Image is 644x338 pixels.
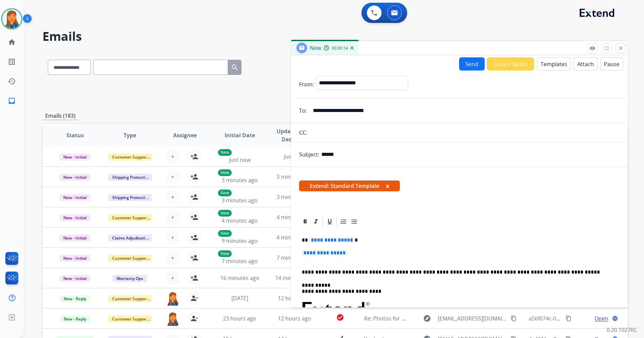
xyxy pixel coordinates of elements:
mat-icon: language [612,315,618,321]
h2: Emails [42,30,628,43]
span: 3 minutes ago [277,193,313,201]
span: 14 minutes ago [275,274,314,282]
div: Bullet List [349,217,359,227]
span: [EMAIL_ADDRESS][DOMAIN_NAME] [438,314,507,322]
span: New - Initial [59,194,91,201]
span: [DATE] [231,294,248,302]
span: New - Initial [59,234,91,242]
img: agent-avatar [166,291,180,306]
span: 3 minutes ago [277,173,313,180]
span: 12 hours ago [278,294,311,302]
span: New - Initial [59,153,91,161]
span: Shipping Protection [108,174,154,181]
span: Status [66,131,84,139]
span: 7 minutes ago [222,257,258,265]
span: Re: Photos for claim [364,315,415,322]
mat-icon: person_add [190,213,198,221]
button: Secure Notes [487,57,534,71]
span: 7 minutes ago [277,254,313,261]
span: 00:00:14 [332,46,348,51]
p: Emails (183) [42,112,78,120]
button: x [386,182,389,190]
span: New - Reply [60,295,90,302]
span: 3 minutes ago [222,197,258,204]
span: Assignee [173,131,197,139]
mat-icon: person_add [190,274,198,282]
div: Ordered List [339,217,349,227]
span: + [171,152,174,161]
span: Extend: Standard Template [299,180,400,191]
button: + [166,190,180,204]
span: Claims Adjudication [108,234,154,242]
span: Customer Support [108,255,152,262]
span: Customer Support [108,295,152,302]
div: Bold [300,217,310,227]
div: Underline [325,217,335,227]
span: + [171,193,174,201]
span: + [171,213,174,221]
span: Initial Date [225,131,255,139]
p: New [218,250,232,257]
span: Shipping Protection [108,194,154,201]
span: New - Initial [59,174,91,181]
span: + [171,254,174,262]
span: New - Initial [59,275,91,282]
mat-icon: search [231,63,239,72]
span: Just now [284,153,305,160]
p: New [218,149,232,156]
p: New [218,169,232,176]
span: 4 minutes ago [277,214,313,221]
mat-icon: explore [423,314,431,322]
span: New - Initial [59,214,91,221]
p: New [218,230,232,237]
span: 3 minutes ago [222,176,258,184]
button: + [166,231,180,244]
span: New - Initial [59,255,91,262]
span: a56f074c-0ea3-424f-832e-94f3610f5ecc [529,315,626,322]
p: To: [299,107,307,115]
span: Type [124,131,136,139]
mat-icon: fullscreen [604,45,610,51]
mat-icon: person_add [190,193,198,201]
mat-icon: person_add [190,233,198,242]
mat-icon: person_add [190,173,198,181]
mat-icon: person_remove [190,294,198,302]
div: Italic [311,217,321,227]
span: 9 minutes ago [222,237,258,245]
span: Customer Support [108,153,152,161]
span: + [171,274,174,282]
span: Customer Support [108,214,152,221]
p: New [218,210,232,217]
span: Open [594,314,608,322]
button: + [166,251,180,264]
p: New [218,190,232,196]
img: agent-avatar [166,312,180,326]
mat-icon: person_remove [190,314,198,322]
span: + [171,233,174,242]
button: + [166,170,180,184]
mat-icon: history [8,77,16,85]
button: + [166,271,180,285]
mat-icon: person_add [190,152,198,161]
span: 4 minutes ago [222,217,258,224]
button: Send [459,57,485,71]
mat-icon: remove_red_eye [589,45,595,51]
button: Pause [600,57,623,71]
mat-icon: list_alt [8,58,16,66]
span: 4 minutes ago [277,234,313,241]
span: Warranty Ops [112,275,147,282]
span: Customer Support [108,315,152,322]
mat-icon: inbox [8,97,16,105]
mat-icon: content_copy [511,315,517,321]
img: avatar [2,9,21,28]
span: New - Reply [60,315,90,322]
span: 23 hours ago [223,315,256,322]
button: Attach [574,57,598,71]
p: CC: [299,129,307,137]
button: Templates [537,57,571,71]
p: Subject: [299,150,319,159]
mat-icon: person_add [190,254,198,262]
mat-icon: check_circle [336,313,344,321]
button: + [166,210,180,224]
span: 12 hours ago [278,315,311,322]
